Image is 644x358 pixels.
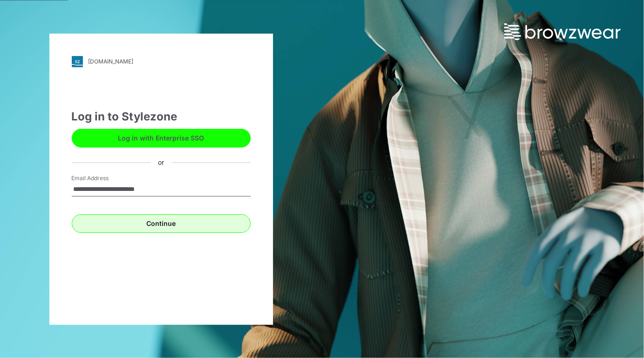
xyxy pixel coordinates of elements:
[72,129,251,147] button: Log in with Enterprise SSO
[72,174,137,183] label: Email Address
[72,108,251,125] div: Log in to Stylezone
[72,56,83,67] img: svg+xml;base64,PHN2ZyB3aWR0aD0iMjgiIGhlaWdodD0iMjgiIHZpZXdCb3g9IjAgMCAyOCAyOCIgZmlsbD0ibm9uZSIgeG...
[72,56,251,67] a: [DOMAIN_NAME]
[89,58,134,65] div: [DOMAIN_NAME]
[151,158,171,168] div: or
[504,23,621,40] img: browzwear-logo.73288ffb.svg
[72,214,251,233] button: Continue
